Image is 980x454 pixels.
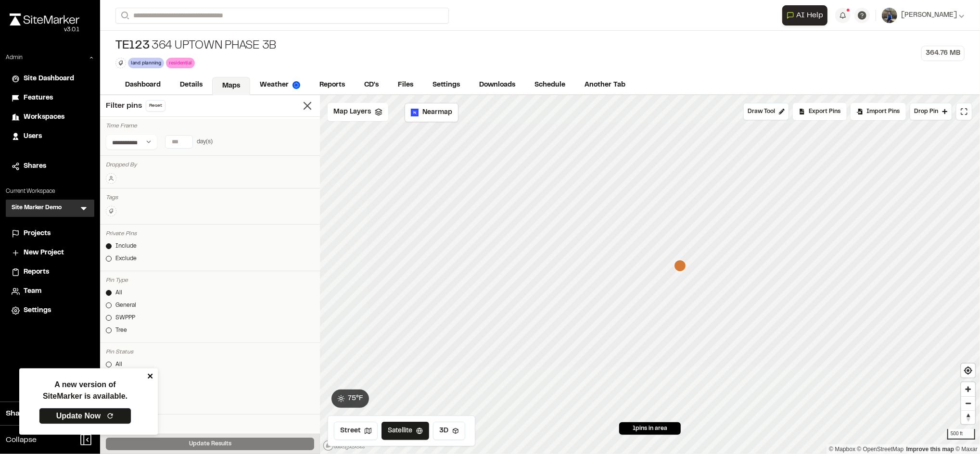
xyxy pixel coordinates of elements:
div: 500 ft [947,429,975,440]
button: Reset [146,100,165,112]
span: Draw Tool [748,107,775,116]
button: Find my location [961,364,975,378]
button: Zoom out [961,396,975,410]
span: Share Workspace [6,408,70,419]
button: Nearmap [405,103,458,122]
div: 364.76 MB [921,46,965,61]
h3: Site Marker Demo [12,203,62,213]
span: Projects [24,228,51,239]
div: 364 Uptown Phase 3B [115,38,276,54]
span: Settings [24,305,51,316]
a: Reports [12,267,89,277]
div: Import Pins into your project [851,103,906,120]
a: Maps [212,77,250,95]
button: Edit Tags [115,58,126,68]
div: Dropped By [106,161,314,169]
a: Map feedback [906,446,954,453]
a: OpenStreetMap [857,446,904,453]
img: User [882,8,897,23]
canvas: Map [320,95,980,454]
span: TE123 [115,38,150,54]
span: Collapse [6,434,37,446]
p: Admin [6,53,23,62]
button: Search [115,8,133,24]
span: Export Pins [809,107,840,116]
a: Shares [12,161,89,172]
span: Map Layers [333,107,371,117]
div: General [115,301,136,310]
div: Open AI Assistant [782,5,831,25]
button: Update Results [106,438,314,450]
a: Weather [250,76,310,94]
a: Update Now [39,408,131,424]
a: Mapbox logo [323,440,365,451]
div: All [115,360,122,369]
a: Users [12,131,89,142]
a: Projects [12,228,89,239]
span: 1 pins in area [633,424,667,433]
span: Shares [24,161,46,172]
a: New Project [12,248,89,258]
a: Another Tab [575,76,635,94]
button: [PERSON_NAME] [882,8,965,23]
a: Features [12,93,89,103]
button: Draw Tool [743,103,789,120]
div: Tags [106,193,314,202]
a: Downloads [470,76,525,94]
a: Schedule [525,76,575,94]
span: Features [24,93,53,103]
span: Nearmap [422,107,452,118]
span: Workspaces [24,112,64,123]
button: Reset bearing to north [961,410,975,424]
span: Reset bearing to north [961,411,975,424]
span: 75 ° F [348,393,363,404]
div: No pins available to export [793,103,847,120]
div: Exclude [115,254,137,263]
a: Settings [423,76,470,94]
span: Reports [24,267,49,277]
p: Current Workspace [6,187,94,196]
a: Mapbox [829,446,855,453]
span: [PERSON_NAME] [901,10,957,21]
div: SWPPP [115,314,135,322]
span: New Project [24,248,64,258]
button: Drop Pin [910,103,952,120]
a: Team [12,286,89,297]
button: close [147,372,154,380]
a: Files [388,76,423,94]
span: Import Pins [866,107,900,116]
div: residential [166,58,195,68]
a: Site Dashboard [12,74,89,84]
a: Reports [310,76,355,94]
button: Street [334,422,378,440]
a: Settings [12,305,89,316]
div: Private Pins [106,229,314,238]
span: Drop Pin [914,107,938,116]
div: day(s) [197,138,213,146]
a: Maxar [955,446,978,453]
a: Workspaces [12,112,89,123]
a: Details [170,76,212,94]
button: Edit Tags [106,206,116,216]
button: Zoom in [961,382,975,396]
button: 3D [433,422,465,440]
div: land planning [128,58,164,68]
div: Pin Type [106,276,314,285]
a: CD's [355,76,388,94]
span: AI Help [796,10,823,21]
span: Users [24,131,42,142]
img: Nearmap [411,109,419,116]
img: rebrand.png [10,13,79,25]
div: Map marker [674,260,687,272]
span: Site Dashboard [24,74,74,84]
div: Pin Status [106,348,314,356]
div: Include [115,242,137,251]
div: All [115,289,122,297]
button: 75°F [331,390,369,408]
div: Time Frame [106,122,314,130]
button: Open AI Assistant [782,5,827,25]
a: Dashboard [115,76,170,94]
